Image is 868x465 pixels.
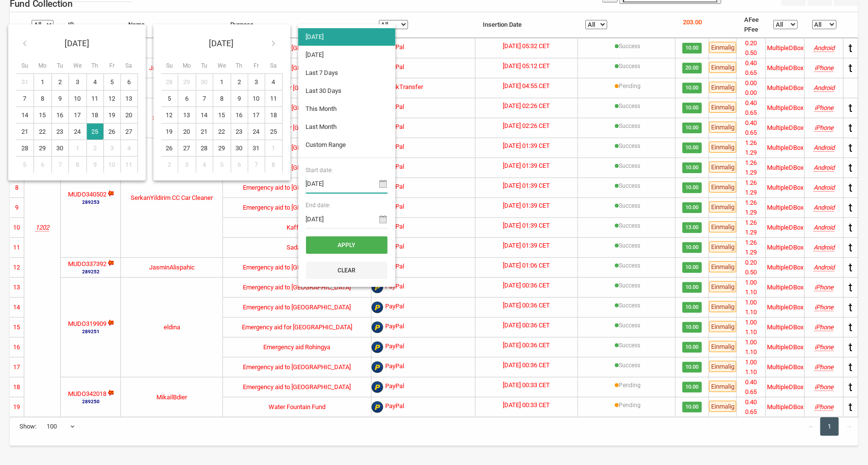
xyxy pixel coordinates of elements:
label: Pending [619,381,641,390]
label: [DATE] 02:26 CET [503,121,550,131]
span: t [849,61,853,75]
span: Einmalig [709,181,736,193]
label: Success [619,341,640,350]
label: Success [619,281,640,290]
th: We [213,55,231,74]
td: 17 [248,107,265,123]
div: MultipleDBox [767,303,803,312]
td: 12 [103,90,120,107]
label: Success [619,161,640,170]
td: 2 [86,140,103,156]
span: t [849,281,853,294]
div: MultipleDBox [767,43,803,53]
i: Mozilla/5.0 (Linux; Android 15; Note59 Pro+ Build/AP3A.240905.015.A2; wv) AppleWebKit/537.36 (KHT... [814,144,834,151]
span: 10.00 [682,103,702,113]
i: Mozilla/5.0 (iPhone; CPU iPhone OS 18_6_2 like Mac OS X) AppleWebKit/605.1.15 (KHTML, like Gecko)... [815,403,834,411]
span: 10.00 [682,242,702,253]
i: Mozilla/5.0 (iPhone; CPU iPhone OS 18_3_2 like Mac OS X) AppleWebKit/605.1.15 (KHTML, like Gecko)... [815,304,834,311]
div: MultipleDBox [767,203,803,213]
li: 0.50 [737,268,766,277]
div: MultipleDBox [767,283,803,292]
div: MultipleDBox [767,223,803,232]
td: Emergency aid to [GEOGRAPHIC_DATA] [223,297,372,317]
td: 4 [86,73,103,90]
div: MultipleDBox [767,263,803,272]
span: 100 [46,417,75,436]
label: Success [619,201,640,210]
td: 26 [103,123,120,140]
span: PayPal [386,341,405,353]
td: 27 [178,140,196,156]
li: 1.10 [737,287,766,297]
td: 2 [161,156,178,173]
td: 8 [34,90,51,107]
td: 19 [161,123,178,140]
span: Start date: [306,166,388,175]
div: MultipleDBox [767,103,803,113]
td: eldina [121,277,222,377]
li: 1.10 [737,347,766,357]
span: Einmalig [709,281,736,292]
label: Success [619,321,640,330]
li: Last 30 Days [298,82,395,100]
td: 1 [34,73,51,90]
label: [DATE] 01:39 CET [503,241,550,250]
li: 1.10 [737,307,766,317]
div: MultipleDBox [767,143,803,153]
span: t [849,141,853,155]
i: Mozilla/5.0 (Linux; Android 15; Note59 Pro+ Build/AP3A.240905.015.A2; wv) AppleWebKit/537.36 (KHT... [814,204,834,211]
span: 10.00 [682,43,702,54]
td: 5 [16,156,34,173]
span: Einmalig [709,102,736,113]
td: 3 [103,140,120,156]
label: Success [619,102,640,110]
li: 1.26 [737,178,766,188]
div: MultipleDBox [767,322,803,332]
th: Su [161,55,178,74]
th: Insertion Date [476,12,578,38]
td: 8 [213,90,231,107]
td: 6 [231,156,248,173]
p: 203.00 [683,18,702,27]
span: 10.00 [682,342,702,353]
td: 28 [196,140,213,156]
td: 15 [34,107,51,123]
span: Einmalig [709,201,736,213]
li: 1.29 [737,148,766,158]
td: 14 [10,297,24,317]
span: t [849,121,853,135]
td: Emergency aid to [GEOGRAPHIC_DATA] [223,357,372,377]
li: 1.00 [737,338,766,347]
td: 26 [161,140,178,156]
label: MUDO342018 [68,389,106,399]
li: 1.29 [737,188,766,197]
td: 4 [196,156,213,173]
td: 22 [213,123,231,140]
th: Sa [265,55,282,74]
td: 10 [103,156,120,173]
td: 24 [68,123,86,140]
button: Apply [306,236,388,254]
td: 29 [213,140,231,156]
span: t [849,360,853,374]
span: t [849,221,853,234]
td: 14 [196,107,213,123]
label: Pending [619,401,641,410]
label: [DATE] 01:06 CET [503,261,550,270]
div: MultipleDBox [767,83,803,93]
td: 9 [51,90,68,107]
label: Success [619,241,640,250]
td: 10 [68,90,86,107]
li: 0.20 [737,38,766,48]
span: Einmalig [709,361,736,372]
label: Success [619,361,640,370]
th: Su [16,55,34,74]
td: 9 [231,90,248,107]
label: [DATE] 00:36 CET [503,301,550,310]
td: 14 [16,107,34,123]
td: 28 [16,140,34,156]
td: 6 [34,156,51,173]
td: 17 [10,357,24,377]
th: Mo [178,55,196,74]
label: [DATE] 00:36 CET [503,321,550,330]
